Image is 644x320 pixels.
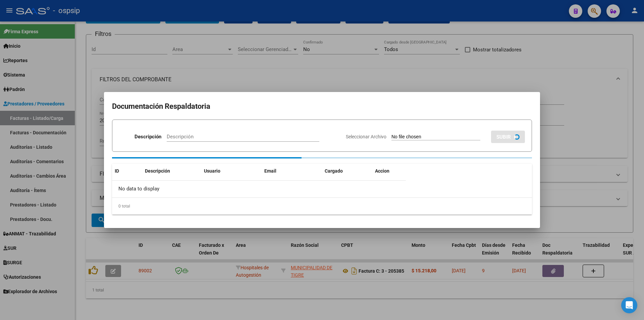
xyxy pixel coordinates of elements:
datatable-header-cell: Descripción [142,164,201,178]
div: Open Intercom Messenger [621,297,637,313]
datatable-header-cell: Email [262,164,322,178]
datatable-header-cell: Accion [372,164,406,178]
span: SUBIR [496,134,511,140]
span: Usuario [204,168,220,174]
datatable-header-cell: ID [112,164,142,178]
div: No data to display [112,181,406,197]
span: Email [264,168,276,174]
datatable-header-cell: Usuario [201,164,262,178]
h2: Documentación Respaldatoria [112,100,532,113]
span: Seleccionar Archivo [346,134,386,139]
datatable-header-cell: Cargado [322,164,372,178]
span: Accion [375,168,389,174]
div: 0 total [112,198,532,215]
span: Descripción [145,168,170,174]
span: ID [115,168,119,174]
span: Cargado [325,168,343,174]
button: SUBIR [491,131,525,143]
p: Descripción [135,133,161,141]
